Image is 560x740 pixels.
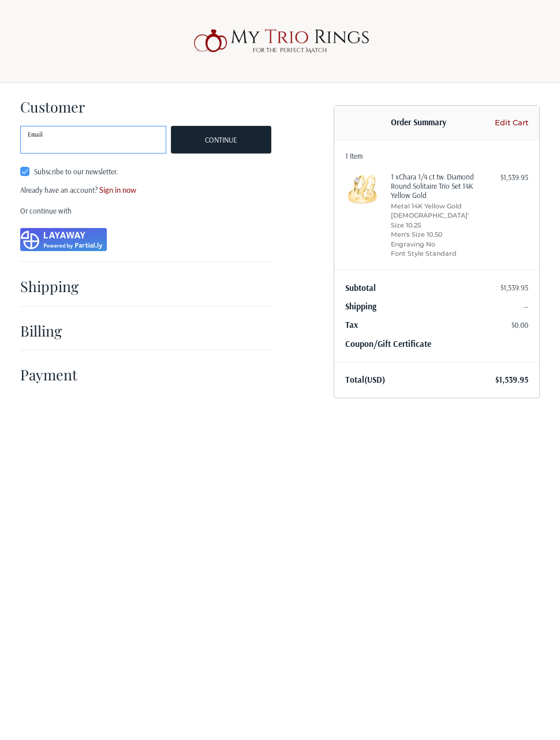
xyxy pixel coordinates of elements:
li: Engraving No [391,240,480,249]
h2: Shipping [20,277,88,295]
span: Total (USD) [345,374,385,385]
span: $1,539.95 [495,374,528,385]
p: Or continue with [20,205,271,217]
button: Continue [171,126,271,154]
span: Shipping [345,301,376,312]
span: -- [524,302,528,311]
h4: 1 x Chara 1/4 ct tw. Diamond Round Solitaire Trio Set 14K Yellow Gold [391,172,480,200]
span: Tax [345,319,358,330]
div: $1,539.95 [483,172,528,184]
span: Subtotal [345,282,376,293]
h2: Payment [20,365,88,383]
span: Subscribe to our newsletter. [34,167,118,176]
li: Metal 14K Yellow Gold [391,201,480,211]
img: Purchase with Partial.ly payment plan [20,228,107,251]
li: [DEMOGRAPHIC_DATA]' Size 10.25 [391,211,480,230]
img: My Trio Rings [188,23,372,59]
li: Men's Size 10.50 [391,230,480,240]
span: $0.00 [512,320,528,330]
h2: Billing [20,322,88,339]
h3: Order Summary [345,117,492,129]
p: Already have an account? [20,185,271,196]
li: Font Style Standard [391,249,480,259]
h3: 1 Item [345,151,528,160]
a: Sign in now [99,185,136,195]
span: $1,539.95 [501,283,528,292]
a: Edit Cart [492,117,528,129]
a: Coupon/Gift Certificate [345,338,431,349]
h2: Customer [20,98,88,115]
label: Email [28,128,43,141]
